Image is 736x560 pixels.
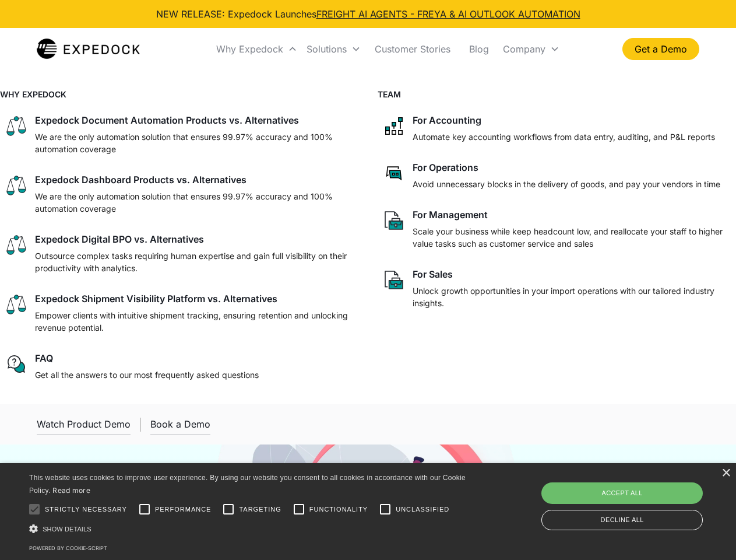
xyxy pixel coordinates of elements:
[542,434,736,560] iframe: Chat Widget
[307,43,347,55] div: Solutions
[37,37,140,61] a: home
[413,209,488,220] div: For Management
[35,131,354,155] p: We are the only automation solution that ensures 99.97% accuracy and 100% automation coverage
[413,178,720,190] p: Avoid unnecessary blocks in the delivery of goods, and pay your vendors in time
[413,285,732,309] p: Unlock growth opportunities in your import operations with our tailored industry insights.
[37,418,131,430] div: Watch Product Demo
[37,37,140,61] img: Expedock Logo
[382,268,406,292] img: paper and bag icon
[150,414,210,435] a: Book a Demo
[498,29,564,69] div: Company
[5,352,28,376] img: regular chat bubble icon
[5,114,28,138] img: scale icon
[35,293,277,304] div: Expedock Shipment Visibility Platform vs. Alternatives
[29,545,107,551] a: Powered by cookie-script
[35,233,204,245] div: Expedock Digital BPO vs. Alternatives
[5,174,28,197] img: scale icon
[460,29,498,69] a: Blog
[35,352,53,364] div: FAQ
[382,162,406,185] img: rectangular chat bubble icon
[382,114,406,138] img: network like icon
[35,250,354,274] p: Outsource complex tasks requiring human expertise and gain full visibility on their productivity ...
[503,43,545,55] div: Company
[216,43,283,55] div: Why Expedock
[316,8,580,20] a: FREIGHT AI AGENTS - FREYA & AI OUTLOOK AUTOMATION
[35,309,354,334] p: Empower clients with intuitive shipment tracking, ensuring retention and unlocking revenue potent...
[155,505,212,514] span: Performance
[302,29,365,69] div: Solutions
[413,114,481,126] div: For Accounting
[37,414,131,435] a: open lightbox
[29,523,470,535] div: Show details
[52,486,90,495] a: Read more
[622,38,699,60] a: Get a Demo
[35,174,246,185] div: Expedock Dashboard Products vs. Alternatives
[35,114,299,126] div: Expedock Document Automation Products vs. Alternatives
[365,29,460,69] a: Customer Stories
[212,29,302,69] div: Why Expedock
[45,505,127,514] span: Strictly necessary
[309,505,368,514] span: Functionality
[413,162,478,173] div: For Operations
[43,526,91,533] span: Show details
[5,293,28,316] img: scale icon
[413,268,453,280] div: For Sales
[382,209,406,232] img: paper and bag icon
[35,190,354,215] p: We are the only automation solution that ensures 99.97% accuracy and 100% automation coverage
[150,418,210,430] div: Book a Demo
[413,131,715,143] p: Automate key accounting workflows from data entry, auditing, and P&L reports
[35,369,259,381] p: Get all the answers to our most frequently asked questions
[156,7,580,21] div: NEW RELEASE: Expedock Launches
[29,474,466,495] span: This website uses cookies to improve user experience. By using our website you consent to all coo...
[413,225,732,250] p: Scale your business while keep headcount low, and reallocate your staff to higher value tasks suc...
[396,505,449,514] span: Unclassified
[239,505,281,514] span: Targeting
[5,233,28,257] img: scale icon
